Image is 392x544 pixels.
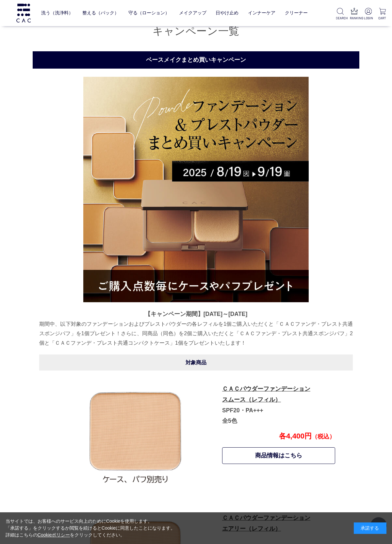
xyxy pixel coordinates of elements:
[83,77,309,302] img: ベースメイクまとめ買いキャンペーン
[38,532,70,537] a: Cookieポリシー
[179,5,206,21] a: メイクアップ
[336,16,345,21] p: SEARCH
[350,16,359,21] p: RANKING
[78,379,193,493] img: 060201.jpg
[378,16,387,21] p: CART
[285,5,308,21] a: クリーナー
[312,433,335,440] span: （税込）
[378,8,387,21] a: CART
[222,447,335,464] a: 商品情報はこちら
[222,384,335,426] p: SPF20・PA+++ 全5色
[33,24,359,38] h1: キャンペーン一覧
[39,354,353,371] div: 対象商品
[221,432,335,441] p: 各4,400円
[216,5,238,21] a: 日やけ止め
[6,518,175,538] div: 当サイトでは、お客様へのサービス向上のためにCookieを使用します。 「承諾する」をクリックするか閲覧を続けるとCookieに同意したことになります。 詳細はこちらの をクリックしてください。
[336,8,345,21] a: SEARCH
[39,309,353,319] p: 【キャンペーン期間】[DATE]～[DATE]
[41,5,73,21] a: 洗う（洗浄料）
[222,386,310,403] a: ＣＡＣパウダーファンデーションスムース（レフィル）
[248,5,275,21] a: インナーケア
[364,8,373,21] a: LOGIN
[354,522,386,534] div: 承諾する
[33,51,359,69] h2: ベースメイクまとめ買いキャンペーン
[350,8,359,21] a: RANKING
[39,319,353,348] p: 期間中、以下対象のファンデーションおよびプレストパウダーの各レフィルを1個ご購入いただくと「ＣＡＣファンデ・プレスト共通スポンジパフ」を1個プレゼント！さらに、同商品（同色）を2個ご購入いただく...
[364,16,373,21] p: LOGIN
[128,5,170,21] a: 守る（ローション）
[15,4,32,22] img: logo
[82,5,119,21] a: 整える（パック）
